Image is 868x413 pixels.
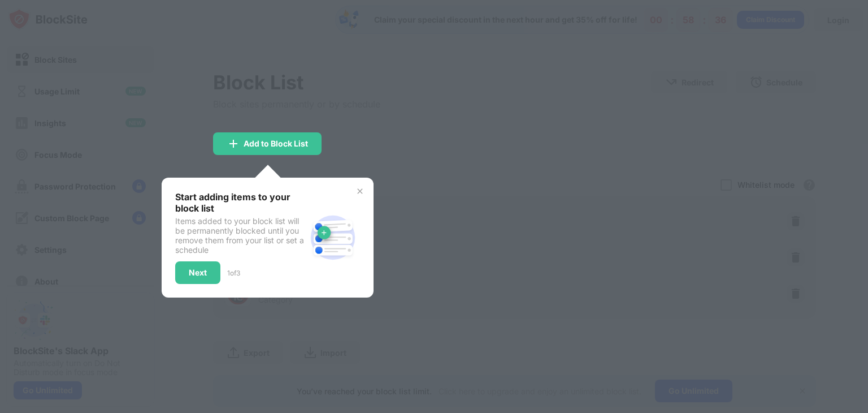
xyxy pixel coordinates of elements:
div: Items added to your block list will be permanently blocked until you remove them from your list o... [175,216,306,255]
img: x-button.svg [355,187,364,196]
div: Next [189,268,207,277]
img: block-site.svg [306,210,360,265]
div: 1 of 3 [227,269,240,277]
div: Add to Block List [244,139,308,148]
div: Start adding items to your block list [175,191,306,214]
